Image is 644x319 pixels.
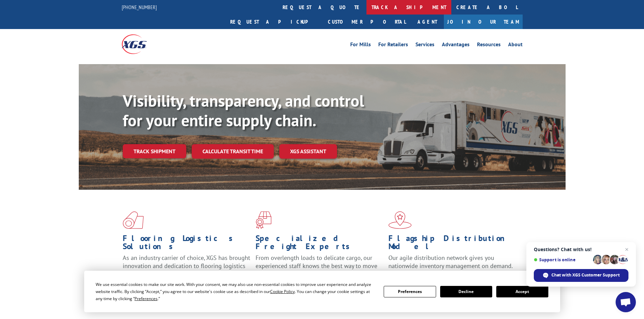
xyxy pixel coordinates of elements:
[440,286,492,297] button: Decline
[84,271,560,312] div: Cookie Consent Prompt
[350,42,371,49] a: For Mills
[192,144,274,159] a: Calculate transit time
[496,286,548,297] button: Accept
[135,296,158,301] span: Preferences
[96,281,376,302] div: We use essential cookies to make our site work. With your consent, we may also use non-essential ...
[477,42,501,49] a: Resources
[323,15,411,29] a: Customer Portal
[225,15,323,29] a: Request a pickup
[378,42,408,49] a: For Retailers
[122,4,157,10] a: [PHONE_NUMBER]
[551,272,620,278] span: Chat with XGS Customer Support
[388,234,516,254] h1: Flagship Distribution Model
[623,245,631,254] span: Close chat
[616,292,636,312] div: Open chat
[279,144,337,159] a: XGS ASSISTANT
[123,90,364,131] b: Visibility, transparency, and control for your entire supply chain.
[256,254,383,284] p: From overlength loads to delicate cargo, our experienced staff knows the best way to move your fr...
[534,269,628,282] div: Chat with XGS Customer Support
[415,42,434,49] a: Services
[534,257,591,262] span: Support is online
[444,15,523,29] a: Join Our Team
[411,15,444,29] a: Agent
[442,42,470,49] a: Advantages
[388,211,412,229] img: xgs-icon-flagship-distribution-model-red
[534,247,628,252] span: Questions? Chat with us!
[123,234,251,254] h1: Flooring Logistics Solutions
[123,254,250,278] span: As an industry carrier of choice, XGS has brought innovation and dedication to flooring logistics...
[123,211,144,229] img: xgs-icon-total-supply-chain-intelligence-red
[256,211,271,229] img: xgs-icon-focused-on-flooring-red
[270,289,295,294] span: Cookie Policy
[508,42,523,49] a: About
[388,254,513,270] span: Our agile distribution network gives you nationwide inventory management on demand.
[123,144,186,158] a: Track shipment
[256,234,383,254] h1: Specialized Freight Experts
[384,286,436,297] button: Preferences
